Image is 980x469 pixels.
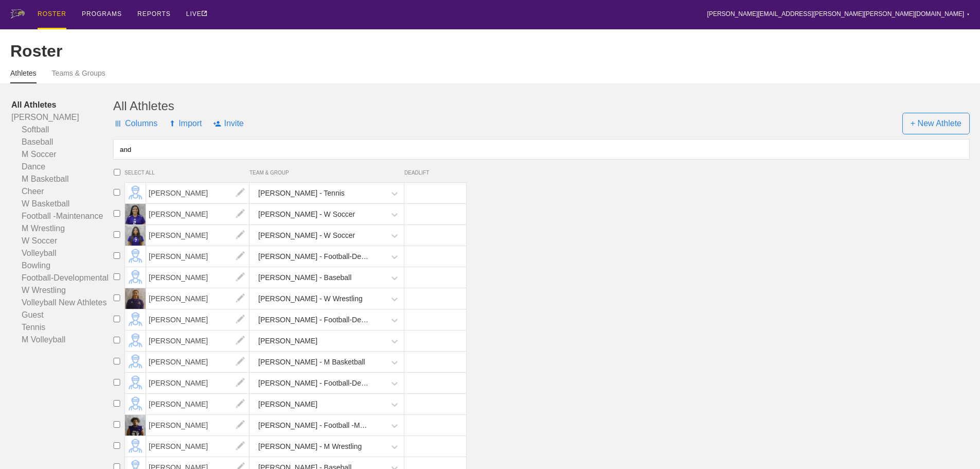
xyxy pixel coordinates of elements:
img: edit.png [230,415,251,436]
img: edit.png [230,267,251,288]
a: Volleyball New Athletes [11,297,113,309]
span: [PERSON_NAME] [146,394,250,414]
a: [PERSON_NAME] [146,357,250,366]
span: [PERSON_NAME] [146,204,250,224]
a: Guest [11,309,113,321]
span: [PERSON_NAME] [146,225,250,246]
span: [PERSON_NAME] [146,415,250,436]
span: [PERSON_NAME] [146,183,250,203]
img: edit.png [230,225,251,246]
span: SELECT ALL [124,170,250,176]
a: All Athletes [11,99,113,111]
span: + New Athlete [902,113,970,134]
a: [PERSON_NAME] [146,252,250,260]
div: [PERSON_NAME] - M Wrestling [258,437,362,456]
span: [PERSON_NAME] [146,288,250,309]
a: W Wrestling [11,284,113,297]
a: W Soccer [11,235,113,247]
span: [PERSON_NAME] [146,246,250,267]
a: Volleyball [11,247,113,259]
span: Columns [113,108,157,139]
span: DEADLIFT [404,170,461,176]
div: All Athletes [113,99,970,113]
span: Invite [213,108,243,139]
a: Softball [11,124,113,136]
a: [PERSON_NAME] [146,231,250,239]
a: [PERSON_NAME] [146,294,250,303]
a: [PERSON_NAME] [146,273,250,282]
img: edit.png [230,352,251,372]
a: Football -Maintenance [11,210,113,222]
div: [PERSON_NAME] - Baseball [258,268,351,287]
a: [PERSON_NAME] [146,188,250,197]
span: [PERSON_NAME] [146,436,250,457]
span: [PERSON_NAME] [146,373,250,393]
img: edit.png [230,204,251,224]
a: Football-Developmental [11,272,113,284]
div: [PERSON_NAME] [258,395,317,414]
a: M Soccer [11,148,113,161]
a: [PERSON_NAME] [146,399,250,408]
div: ▼ [967,11,970,18]
a: M Volleyball [11,334,113,346]
a: [PERSON_NAME] [11,111,113,124]
a: Cheer [11,185,113,198]
img: logo [10,9,25,19]
a: M Wrestling [11,222,113,235]
div: [PERSON_NAME] - Football-Developmental [258,374,370,393]
a: Tennis [11,321,113,334]
img: edit.png [230,331,251,351]
input: Search by name... [113,139,970,160]
span: [PERSON_NAME] [146,267,250,288]
a: W Basketball [11,198,113,210]
span: [PERSON_NAME] [146,352,250,372]
div: [PERSON_NAME] - W Wrestling [258,289,363,308]
img: edit.png [230,183,251,203]
div: [PERSON_NAME] - Tennis [258,184,345,203]
a: Baseball [11,136,113,148]
img: edit.png [230,246,251,267]
img: edit.png [230,394,251,414]
span: [PERSON_NAME] [146,331,250,351]
a: [PERSON_NAME] [146,378,250,387]
a: [PERSON_NAME] [146,210,250,218]
div: [PERSON_NAME] - Football -Maintenance [258,416,370,435]
a: [PERSON_NAME] [146,421,250,429]
img: edit.png [230,288,251,309]
span: [PERSON_NAME] [146,309,250,330]
div: [PERSON_NAME] - W Soccer [258,226,355,245]
div: [PERSON_NAME] - W Soccer [258,205,355,224]
a: Bowling [11,259,113,272]
div: Roster [10,42,970,61]
img: edit.png [230,436,251,457]
img: edit.png [230,373,251,393]
a: Dance [11,161,113,173]
a: M Basketball [11,173,113,185]
a: [PERSON_NAME] [146,315,250,324]
a: Teams & Groups [52,69,105,82]
div: [PERSON_NAME] - M Basketball [258,353,365,372]
a: [PERSON_NAME] [146,336,250,345]
span: Import [169,108,202,139]
div: [PERSON_NAME] [258,332,317,351]
a: [PERSON_NAME] [146,442,250,450]
span: TEAM & GROUP [250,170,404,176]
iframe: Chat Widget [795,350,980,469]
a: Athletes [10,69,37,83]
div: [PERSON_NAME] - Football-Developmental [258,247,370,266]
img: edit.png [230,309,251,330]
div: [PERSON_NAME] - Football-Developmental [258,310,370,329]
